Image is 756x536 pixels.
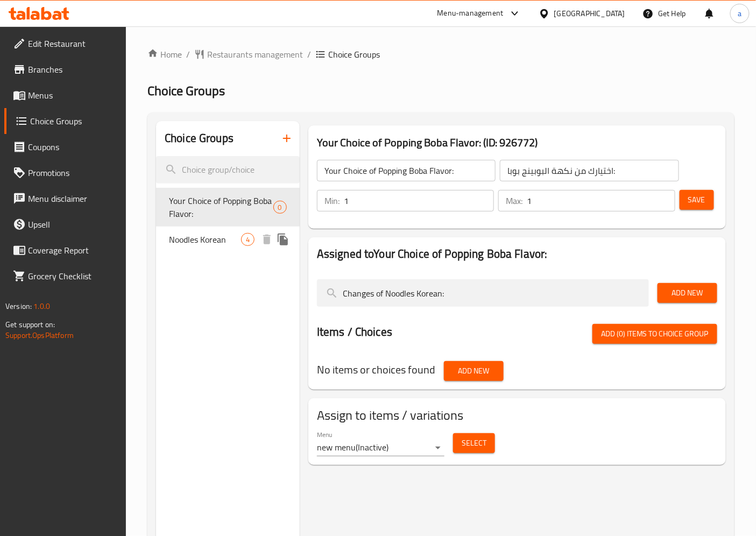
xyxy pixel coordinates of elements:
[259,231,275,248] button: delete
[28,270,118,283] span: Grocery Checklist
[4,237,126,263] a: Coverage Report
[273,201,287,214] div: Choices
[274,202,286,213] span: 0
[169,233,241,246] span: Noodles Korean
[317,134,717,151] h3: Your Choice of Popping Boba Flavor: (ID: 926772)
[317,431,333,438] label: Menu
[28,166,118,179] span: Promotions
[688,193,705,207] span: Save
[437,7,504,20] div: Menu-management
[317,361,435,378] h3: No items or choices found
[328,48,380,61] span: Choice Groups
[666,286,709,300] span: Add New
[554,8,625,19] div: [GEOGRAPHIC_DATA]
[4,160,126,186] a: Promotions
[28,140,118,153] span: Coupons
[4,263,126,289] a: Grocery Checklist
[4,134,126,160] a: Coupons
[33,299,50,313] span: 1.0.0
[156,188,300,227] div: Your Choice of Popping Boba Flavor:0
[147,48,734,61] nav: breadcrumb
[453,364,495,378] span: Add New
[462,436,486,450] span: Select
[30,115,118,128] span: Choice Groups
[658,283,717,303] button: Add New
[28,89,118,102] span: Menus
[453,433,495,453] button: Select
[444,361,504,381] button: Add New
[4,57,126,82] a: Branches
[194,48,303,61] a: Restaurants management
[147,48,182,61] a: Home
[4,211,126,237] a: Upsell
[324,194,340,207] p: Min:
[28,192,118,205] span: Menu disclaimer
[156,156,300,184] input: search
[317,439,444,456] div: new menu(Inactive)
[28,244,118,257] span: Coverage Report
[307,48,311,61] li: /
[275,231,291,248] button: duplicate
[592,324,717,344] button: Add (0) items to choice group
[317,324,392,340] h2: Items / Choices
[156,227,300,252] div: Noodles Korean4deleteduplicate
[147,79,225,103] span: Choice Groups
[317,246,717,262] h2: Assigned to Your Choice of Popping Boba Flavor:
[5,328,74,342] a: Support.OpsPlatform
[28,63,118,76] span: Branches
[28,218,118,231] span: Upsell
[169,194,273,220] span: Your Choice of Popping Boba Flavor:
[207,48,303,61] span: Restaurants management
[241,233,255,246] div: Choices
[506,194,522,207] p: Max:
[4,186,126,211] a: Menu disclaimer
[317,407,717,424] h2: Assign to items / variations
[4,31,126,57] a: Edit Restaurant
[5,299,32,313] span: Version:
[165,130,234,146] h2: Choice Groups
[680,190,714,210] button: Save
[601,327,709,341] span: Add (0) items to choice group
[4,82,126,108] a: Menus
[28,37,118,50] span: Edit Restaurant
[242,235,254,245] span: 4
[5,318,55,332] span: Get support on:
[186,48,190,61] li: /
[738,8,741,19] span: a
[317,279,649,307] input: search
[4,108,126,134] a: Choice Groups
